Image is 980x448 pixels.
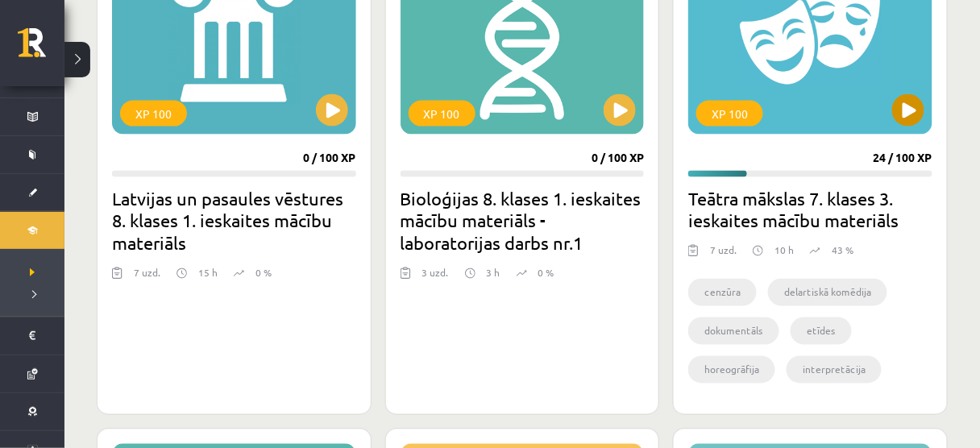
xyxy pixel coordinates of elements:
p: 3 h [487,266,500,280]
a: Rīgas 1. Tālmācības vidusskola [18,28,64,68]
p: 15 h [198,266,218,280]
li: interpretācija [787,356,882,384]
h2: Teātra mākslas 7. klases 3. ieskaites mācību materiāls [688,187,932,232]
div: XP 100 [696,101,763,127]
div: 3 uzd. [422,266,449,290]
p: 0 % [255,266,272,280]
li: etīdes [791,317,852,345]
p: 0 % [538,266,554,280]
div: XP 100 [120,101,187,127]
p: 43 % [832,243,853,258]
div: 7 uzd. [710,243,737,268]
div: 7 uzd. [134,266,160,290]
li: dokumentāls [688,317,779,345]
h2: Latvijas un pasaules vēstures 8. klases 1. ieskaites mācību materiāls [112,187,356,255]
li: horeogrāfija [688,356,775,384]
li: cenzūra [688,279,757,306]
div: XP 100 [409,101,475,127]
h2: Bioloģijas 8. klases 1. ieskaites mācību materiāls - laboratorijas darbs nr.1 [401,187,645,255]
p: 10 h [774,243,794,258]
li: delartiskā komēdija [768,279,887,306]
